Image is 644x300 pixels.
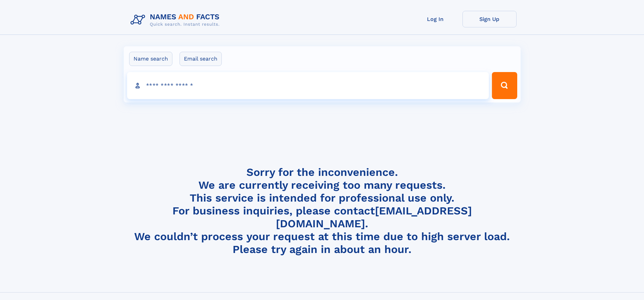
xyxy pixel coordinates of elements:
[180,52,222,66] label: Email search
[129,52,172,66] label: Name search
[127,72,489,99] input: search input
[462,11,517,27] a: Sign Up
[276,204,472,230] a: [EMAIL_ADDRESS][DOMAIN_NAME]
[128,166,517,256] h4: Sorry for the inconvenience. We are currently receiving too many requests. This service is intend...
[408,11,462,27] a: Log In
[492,72,517,99] button: Search Button
[128,11,225,29] img: Logo Names and Facts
